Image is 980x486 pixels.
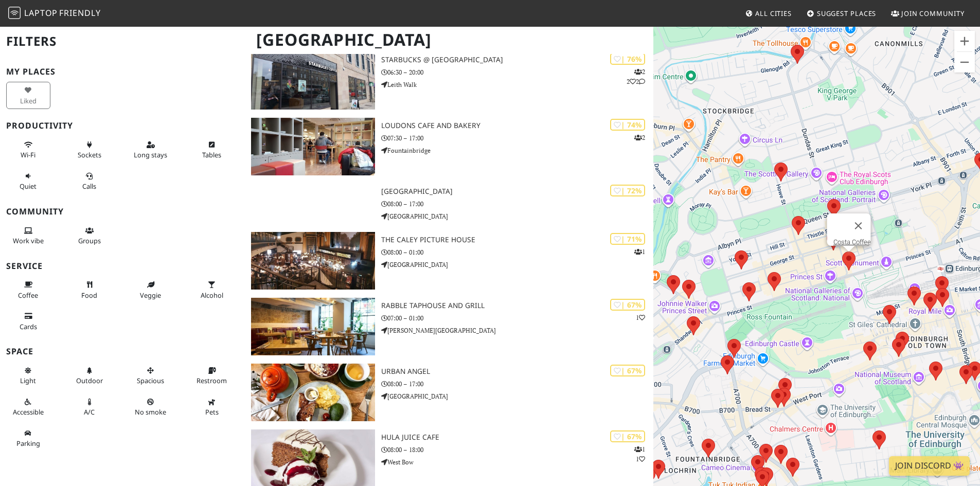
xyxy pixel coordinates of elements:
[245,364,653,421] a: Urban Angel | 67% Urban Angel 08:00 – 17:00 [GEOGRAPHIC_DATA]
[6,67,239,77] h3: My Places
[634,133,645,142] p: 2
[135,407,166,417] span: Smoke free
[190,362,234,389] button: Restroom
[78,236,101,245] span: Group tables
[245,184,653,224] a: | 72% [GEOGRAPHIC_DATA] 08:00 – 17:00 [GEOGRAPHIC_DATA]
[190,393,234,421] button: Pets
[6,425,50,452] button: Parking
[20,322,37,331] span: Credit cards
[251,232,375,290] img: The Caley Picture House
[67,362,112,389] button: Outdoor
[6,393,50,421] button: Accessible
[381,457,653,467] p: West Bow
[21,150,35,159] span: Stable Wi-Fi
[78,150,101,159] span: Power sockets
[846,213,870,238] button: Close
[381,391,653,401] p: [GEOGRAPHIC_DATA]
[13,236,44,245] span: People working
[381,236,653,244] h3: The Caley Picture House
[381,187,653,196] h3: [GEOGRAPHIC_DATA]
[59,7,100,19] span: Friendly
[954,31,975,51] button: Zoom in
[6,26,239,57] h2: Filters
[6,121,239,131] h3: Productivity
[67,168,112,195] button: Calls
[6,207,239,217] h3: Community
[20,376,36,385] span: Natural light
[190,276,234,303] button: Alcohol
[245,298,653,355] a: Rabble Taphouse and Grill | 67% 1 Rabble Taphouse and Grill 07:00 – 01:00 [PERSON_NAME][GEOGRAPHI...
[251,298,375,355] img: Rabble Taphouse and Grill
[817,9,877,18] span: Suggest Places
[6,136,50,164] button: Wi-Fi
[610,365,645,376] div: | 67%
[67,276,112,303] button: Food
[251,118,375,175] img: Loudons Cafe and Bakery
[803,4,881,23] a: Suggest Places
[140,291,161,300] span: Veggie
[610,430,645,442] div: | 67%
[245,232,653,290] a: The Caley Picture House | 71% 1 The Caley Picture House 08:00 – 01:00 [GEOGRAPHIC_DATA]
[76,376,103,385] span: Outdoor area
[137,376,164,385] span: Spacious
[245,118,653,175] a: Loudons Cafe and Bakery | 74% 2 Loudons Cafe and Bakery 07:30 – 17:00 Fountainbridge
[82,182,96,191] span: Video/audio calls
[610,299,645,311] div: | 67%
[81,291,97,300] span: Food
[381,445,653,455] p: 08:00 – 18:00
[6,362,50,389] button: Light
[6,222,50,249] button: Work vibe
[24,7,58,19] span: Laptop
[381,301,653,310] h3: Rabble Taphouse and Grill
[134,150,167,159] span: Long stays
[202,150,221,159] span: Work-friendly tables
[381,211,653,221] p: [GEOGRAPHIC_DATA]
[8,5,101,23] a: LaptopFriendly LaptopFriendly
[251,364,375,421] img: Urban Angel
[20,182,37,191] span: Quiet
[248,26,651,54] h1: [GEOGRAPHIC_DATA]
[129,276,173,303] button: Veggie
[197,376,227,385] span: Restroom
[381,247,653,257] p: 08:00 – 01:00
[381,367,653,376] h3: Urban Angel
[887,4,969,23] a: Join Community
[67,136,112,164] button: Sockets
[381,133,653,143] p: 07:30 – 17:00
[381,67,653,77] p: 06:30 – 20:00
[6,347,239,356] h3: Space
[954,52,975,73] button: Zoom out
[6,308,50,335] button: Cards
[205,407,219,417] span: Pet friendly
[755,9,792,18] span: All Cities
[627,67,645,86] p: 2 2 2
[84,407,95,417] span: Air conditioned
[201,291,223,300] span: Alcohol
[6,276,50,303] button: Coffee
[190,136,234,164] button: Tables
[381,313,653,323] p: 07:00 – 01:00
[381,379,653,389] p: 08:00 – 17:00
[6,261,239,271] h3: Service
[610,185,645,196] div: | 72%
[381,199,653,209] p: 08:00 – 17:00
[381,326,653,335] p: [PERSON_NAME][GEOGRAPHIC_DATA]
[6,168,50,195] button: Quiet
[129,393,173,421] button: No smoke
[67,222,112,249] button: Groups
[636,313,645,322] p: 1
[381,260,653,269] p: [GEOGRAPHIC_DATA]
[251,52,375,110] img: Starbucks @ Leith Walk
[8,7,21,19] img: LaptopFriendly
[381,146,653,155] p: Fountainbridge
[13,407,44,417] span: Accessible
[16,439,40,448] span: Parking
[901,9,965,18] span: Join Community
[245,52,653,110] a: Starbucks @ Leith Walk | 76% 222 Starbucks @ [GEOGRAPHIC_DATA] 06:30 – 20:00 Leith Walk
[67,393,112,421] button: A/C
[381,121,653,130] h3: Loudons Cafe and Bakery
[634,247,645,257] p: 1
[129,136,173,164] button: Long stays
[634,444,645,464] p: 1 1
[610,233,645,245] div: | 71%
